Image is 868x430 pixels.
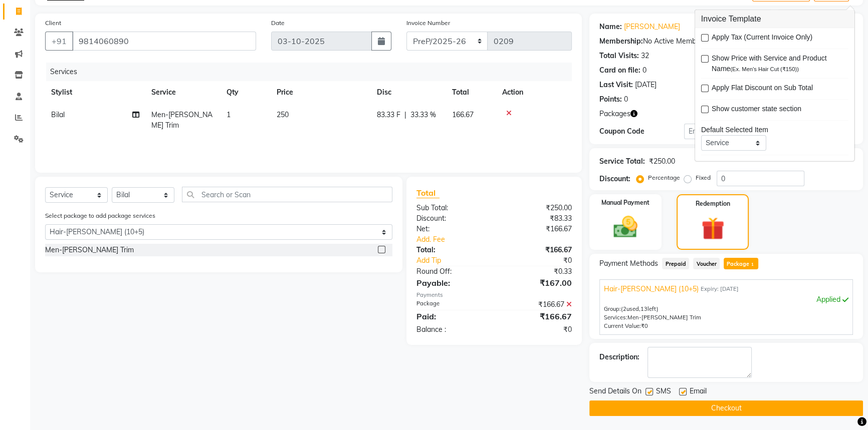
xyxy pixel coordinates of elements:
div: Discount: [409,213,494,224]
div: Package [409,299,494,310]
span: 166.67 [452,110,474,119]
span: Prepaid [662,258,689,269]
div: ₹83.33 [494,213,579,224]
span: Package [724,258,758,269]
div: 0 [642,65,646,76]
span: Show Price with Service and Product Name [712,53,840,74]
img: _cash.svg [606,213,645,241]
th: Service [145,81,221,104]
span: Email [690,386,707,398]
label: Invoice Number [406,19,450,28]
div: Coupon Code [599,126,684,137]
span: Payment Methods [599,258,658,269]
div: Total: [409,245,494,255]
th: Stylist [45,81,145,104]
button: Checkout [589,400,863,416]
div: ₹250.00 [494,203,579,213]
div: ₹250.00 [649,156,675,167]
div: ₹0 [494,324,579,335]
label: Fixed [696,173,711,182]
div: Card on file: [599,65,640,76]
div: Round Off: [409,266,494,277]
h3: Invoice Template [695,10,854,28]
div: 0 [624,94,628,105]
label: Client [45,19,61,28]
div: No Active Membership [599,36,853,47]
div: [DATE] [635,80,657,90]
div: ₹0.33 [494,266,579,277]
div: ₹166.67 [494,224,579,234]
th: Total [446,81,496,104]
span: ₹0 [641,322,648,329]
div: Points: [599,94,622,105]
span: Send Details On [589,386,641,398]
input: Search or Scan [182,187,392,202]
div: Membership: [599,36,643,47]
span: Bilal [51,110,65,119]
div: Sub Total: [409,203,494,213]
th: Price [271,81,371,104]
input: Enter Offer / Coupon Code [684,124,811,139]
div: 32 [641,51,649,61]
span: 1 [749,262,755,268]
span: Current Value: [604,322,641,329]
div: ₹166.67 [494,299,579,310]
span: Total [416,188,440,198]
div: Name: [599,22,622,32]
input: Search by Name/Mobile/Email/Code [72,32,256,51]
th: Qty [221,81,271,104]
span: Expiry: [DATE] [701,285,739,293]
span: 33.33 % [410,110,436,120]
span: (2 [621,305,626,312]
a: Add. Fee [409,234,580,245]
span: Packages [599,109,630,119]
span: | [404,110,406,120]
span: 83.33 F [377,110,400,120]
th: Disc [371,81,446,104]
label: Percentage [648,173,680,182]
span: Show customer state section [712,104,801,116]
span: Men-[PERSON_NAME] Trim [627,314,701,321]
th: Action [496,81,572,104]
div: Applied [604,294,848,305]
span: Men-[PERSON_NAME] Trim [151,110,212,130]
div: ₹0 [508,255,579,266]
label: Redemption [696,199,730,208]
div: ₹166.67 [494,245,579,255]
div: Service Total: [599,156,645,167]
div: Last Visit: [599,80,633,90]
div: Total Visits: [599,51,639,61]
div: ₹167.00 [494,277,579,289]
span: Apply Flat Discount on Sub Total [712,83,813,95]
span: 1 [227,110,231,119]
span: Apply Tax (Current Invoice Only) [712,32,812,45]
a: [PERSON_NAME] [624,22,680,32]
div: Discount: [599,174,630,184]
div: Description: [599,352,639,362]
div: Payable: [409,277,494,289]
label: Date [271,19,285,28]
div: ₹166.67 [494,310,579,322]
span: 250 [277,110,289,119]
span: Group: [604,305,621,312]
div: Payments [416,291,572,299]
span: used, left) [621,305,659,312]
div: Default Selected Item [701,125,848,135]
span: (Ex. Men's Hair Cut (₹150)) [730,66,799,72]
label: Select package to add package services [45,211,155,220]
span: Voucher [693,258,720,269]
div: Paid: [409,310,494,322]
img: _gift.svg [694,214,732,243]
span: 13 [640,305,647,312]
span: SMS [656,386,671,398]
div: Balance : [409,324,494,335]
div: Net: [409,224,494,234]
a: Add Tip [409,255,509,266]
button: +91 [45,32,73,51]
label: Manual Payment [601,198,649,207]
div: Men-[PERSON_NAME] Trim [45,245,134,255]
span: Hair-[PERSON_NAME] (10+5) [604,284,699,294]
div: Services [46,63,579,81]
span: Services: [604,314,627,321]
